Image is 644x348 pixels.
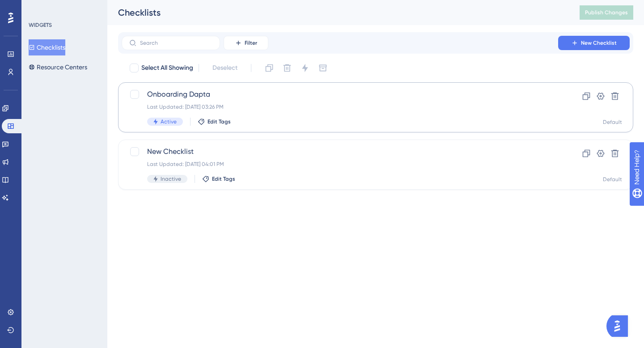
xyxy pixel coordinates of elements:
div: Checklists [118,6,557,19]
div: Default [603,176,622,183]
span: Filter [245,39,257,47]
span: Onboarding Dapta [147,89,533,100]
span: New Checklist [581,39,617,47]
span: Need Help? [21,2,56,13]
button: Resource Centers [29,59,87,75]
input: Search [140,40,212,46]
button: Checklists [29,39,65,55]
button: Publish Changes [580,5,633,20]
button: Edit Tags [202,175,235,182]
div: Last Updated: [DATE] 03:26 PM [147,103,533,110]
span: New Checklist [147,146,533,157]
span: Select All Showing [141,63,193,73]
span: Publish Changes [585,9,628,16]
span: Inactive [161,175,181,182]
span: Edit Tags [212,175,235,182]
button: Filter [224,36,268,50]
span: Edit Tags [208,118,231,125]
iframe: UserGuiding AI Assistant Launcher [606,313,633,340]
button: Edit Tags [198,118,231,125]
div: WIDGETS [29,21,52,29]
button: Deselect [204,60,246,76]
button: New Checklist [558,36,630,50]
div: Default [603,119,622,126]
div: Last Updated: [DATE] 04:01 PM [147,161,533,168]
span: Deselect [212,63,237,73]
span: Active [161,118,177,125]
